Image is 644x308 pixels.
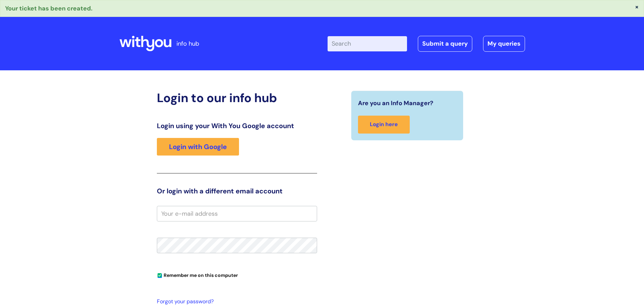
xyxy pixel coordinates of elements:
[176,38,199,49] p: info hub
[157,91,317,105] h2: Login to our info hub
[157,206,317,221] input: Your e-mail address
[418,36,472,51] a: Submit a query
[158,274,162,278] input: Remember me on this computer
[328,36,407,51] input: Search
[358,98,433,109] span: Are you an Info Manager?
[157,122,317,130] h3: Login using your With You Google account
[157,138,239,156] a: Login with Google
[483,36,525,51] a: My queries
[157,297,314,307] a: Forgot your password?
[157,187,317,195] h3: Or login with a different email account
[358,116,410,134] a: Login here
[157,269,317,280] div: You can uncheck this option if you're logging in from a shared device
[635,4,639,10] button: ×
[157,271,238,278] label: Remember me on this computer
